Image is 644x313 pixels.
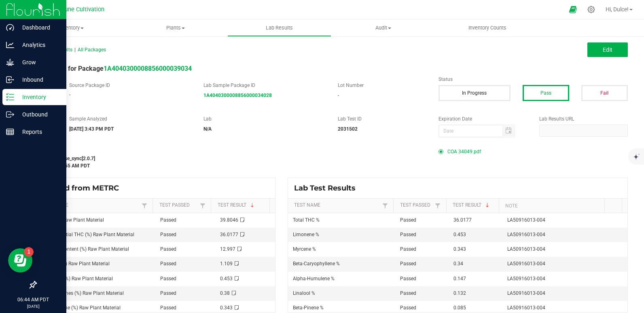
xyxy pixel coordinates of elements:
[14,23,63,32] p: Dashboard
[338,115,426,123] label: Lab Test ID
[294,202,380,209] a: Test NameSortable
[220,305,233,311] span: 0.343
[14,110,63,119] p: Outbound
[586,6,596,13] div: Manage settings
[603,47,612,53] span: Edit
[220,261,233,266] span: 1.109
[36,146,426,153] label: Last Modified
[160,276,176,281] span: Passed
[14,40,63,50] p: Analytics
[198,201,208,211] a: Filter
[433,201,443,211] a: Filter
[453,246,466,252] span: 0.343
[160,305,176,311] span: Passed
[124,24,227,32] span: Plants
[41,217,104,223] span: THCa (%) Raw Plant Material
[439,76,628,83] label: Status
[6,128,14,136] inline-svg: Reports
[218,202,267,209] a: Test ResultSortable
[14,127,63,137] p: Reports
[6,41,14,49] inline-svg: Analytics
[69,115,191,123] label: Sample Analyzed
[78,47,106,53] span: All Packages
[220,276,233,281] span: 0.453
[104,65,192,72] a: 1A4040300008856000039034
[507,290,545,296] span: LA50916013-004
[435,19,539,36] a: Inventory Counts
[203,93,272,98] a: 1A4040300008856000034028
[227,19,331,36] a: Lab Results
[203,82,326,89] label: Lab Sample Package ID
[400,305,416,311] span: Passed
[41,261,110,266] span: Δ-9 THC (%) Raw Plant Material
[8,248,32,273] iframe: Resource center
[453,290,466,296] span: 0.132
[606,6,629,13] span: Hi, Dulce!
[453,261,463,266] span: 0.34
[6,93,14,101] inline-svg: Inventory
[61,6,104,13] span: Dune Cultivation
[293,246,316,252] span: Myrcene %
[36,65,192,72] span: Lab Result for Package
[69,82,191,89] label: Source Package ID
[123,19,227,36] a: Plants
[523,85,569,101] button: Pass
[293,276,335,281] span: Alpha-Humulene %
[338,82,426,89] label: Lot Number
[507,305,545,311] span: LA50916013-004
[41,276,113,281] span: Limonene (%) Raw Plant Material
[24,247,34,257] iframe: Resource center unread badge
[564,2,582,17] span: Open Ecommerce Menu
[160,246,176,252] span: Passed
[484,202,491,209] span: Sortable
[400,276,416,281] span: Passed
[400,232,416,237] span: Passed
[14,57,63,67] p: Grow
[293,261,340,266] span: Beta-Caryophyllene %
[507,246,545,252] span: LA50916013-004
[293,290,315,296] span: Linalool %
[447,146,481,158] span: COA 34049.pdf
[293,232,319,237] span: Limonene %
[400,217,416,223] span: Passed
[41,290,124,296] span: Other Terpenes (%) Raw Plant Material
[41,232,134,237] span: Total Potential THC (%) Raw Plant Material
[507,232,545,237] span: LA50916013-004
[19,24,123,32] span: Inventory
[220,232,238,237] span: 36.0177
[14,92,63,102] p: Inventory
[507,217,545,223] span: LA50916013-004
[400,290,416,296] span: Passed
[539,115,628,123] label: Lab Results URL
[453,217,472,223] span: 36.0177
[6,58,14,66] inline-svg: Grow
[42,184,125,192] span: Synced from METRC
[338,126,358,132] strong: 2031502
[160,232,176,237] span: Passed
[159,202,198,209] a: Test PassedSortable
[499,199,604,213] th: Note
[255,24,304,32] span: Lab Results
[160,290,176,296] span: Passed
[293,305,324,311] span: Beta-Pinene %
[507,276,545,281] span: LA50916013-004
[203,115,326,123] label: Lab
[203,126,212,132] strong: N/A
[160,217,176,223] span: Passed
[6,23,14,32] inline-svg: Dashboard
[439,85,511,101] button: In Progress
[6,110,14,118] inline-svg: Outbound
[140,201,149,211] a: Filter
[74,47,76,53] span: |
[332,24,435,32] span: Audit
[400,202,433,209] a: Test PassedSortable
[380,201,390,211] a: Filter
[6,76,14,84] inline-svg: Inbound
[400,261,416,266] span: Passed
[439,149,443,154] form-radio-button: Primary COA
[4,296,63,303] p: 06:44 AM PDT
[453,305,466,311] span: 0.085
[160,261,176,266] span: Passed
